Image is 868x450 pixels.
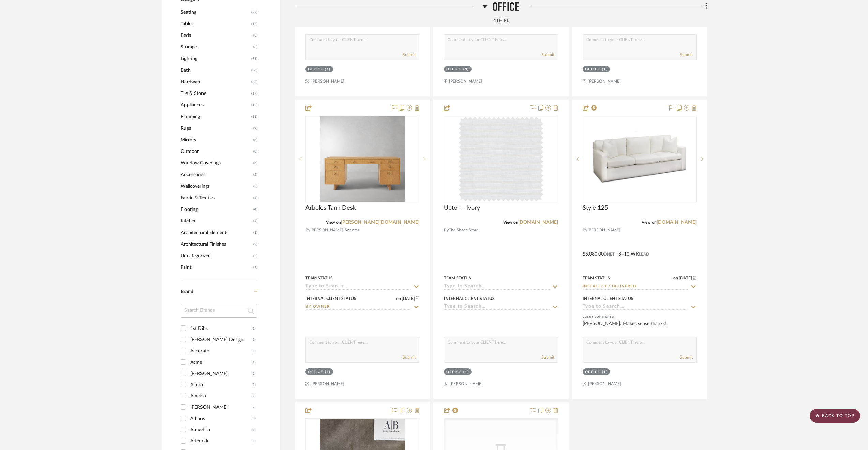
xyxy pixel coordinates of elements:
span: (2) [253,239,257,250]
span: (22) [251,76,257,87]
span: The Shade Store [449,227,478,233]
span: Accessories [181,169,252,180]
div: Team Status [444,275,471,281]
div: Artemide [190,436,252,447]
div: Accurate [190,346,252,357]
div: (1) [252,424,256,435]
span: (36) [251,65,257,76]
span: By [305,227,310,233]
span: Style 125 [583,204,608,212]
div: Office [308,369,323,375]
img: Arboles Tank Desk [320,116,405,202]
div: (1) [252,368,256,379]
span: on [396,296,401,301]
button: Submit [541,354,554,360]
a: [DOMAIN_NAME] [657,220,697,225]
button: Submit [680,354,693,360]
span: (1) [253,262,257,273]
span: View on [326,220,341,224]
div: (1) [252,334,256,345]
span: [DATE] [678,276,693,280]
span: (3) [253,227,257,238]
div: 0 [583,116,696,202]
span: (5) [253,181,257,192]
span: Brand [181,289,193,294]
div: (1) [252,346,256,357]
div: Team Status [305,275,333,281]
span: Storage [181,41,252,53]
div: (1) [252,436,256,447]
div: Acme [190,357,252,368]
span: Kitchen [181,215,252,227]
div: Arhaus [190,413,252,424]
span: (4) [253,204,257,215]
div: (1) [252,357,256,368]
div: Office [446,67,462,72]
img: Upton - Ivory [458,116,543,202]
div: Altura [190,379,252,390]
input: Type to Search… [444,284,550,290]
span: Plumbing [181,111,250,122]
scroll-to-top-button: BACK TO TOP [810,409,860,423]
span: Arboles Tank Desk [305,204,356,212]
div: [PERSON_NAME] Designs [190,334,252,345]
div: Internal Client Status [305,295,356,302]
div: Internal Client Status [444,295,495,302]
span: By [583,227,587,233]
input: Type to Search… [305,284,411,290]
span: (98) [251,53,257,64]
span: Architectural Finishes [181,238,252,250]
span: (8) [253,134,257,145]
div: Office [585,67,600,72]
span: (2) [253,250,257,261]
a: [DOMAIN_NAME] [518,220,558,225]
span: Tables [181,18,250,30]
span: Architectural Elements [181,227,252,238]
span: Fabric & Textiles [181,192,252,204]
span: Mirrors [181,134,252,146]
div: Armadillo [190,424,252,435]
span: Bath [181,64,250,76]
a: [PERSON_NAME][DOMAIN_NAME] [341,220,419,225]
span: Wallcoverings [181,180,252,192]
span: (12) [251,18,257,29]
button: Submit [403,354,416,360]
span: (9) [253,123,257,134]
img: Style 125 [583,124,696,194]
div: 1st Dibs [190,323,252,334]
div: Office [308,67,323,72]
span: (17) [251,88,257,99]
span: Paint [181,262,252,273]
span: (4) [253,192,257,203]
span: (5) [253,169,257,180]
span: Hardware [181,76,250,88]
span: (11) [251,111,257,122]
div: (4) [252,413,256,424]
div: Ameico [190,391,252,402]
div: [PERSON_NAME] [190,402,252,413]
span: By [444,227,449,233]
div: (1) [325,369,331,375]
span: (22) [251,7,257,18]
span: View on [503,220,518,224]
div: (1) [325,67,331,72]
span: Window Coverings [181,157,252,169]
div: [PERSON_NAME]: Makes sense thanks!! [583,320,697,334]
span: (12) [251,100,257,111]
span: (8) [253,30,257,41]
input: Type to Search… [305,304,411,310]
span: on [673,276,678,280]
div: [PERSON_NAME] [190,368,252,379]
span: (8) [253,146,257,157]
span: Outdoor [181,146,252,157]
div: (7) [252,402,256,413]
span: [PERSON_NAME] [587,227,620,233]
input: Type to Search… [583,284,688,290]
span: Uncategorized [181,250,252,262]
div: (1) [602,369,608,375]
div: 4TH FL [295,17,707,25]
input: Type to Search… [444,304,550,310]
div: (1) [602,67,608,72]
span: [DATE] [401,296,416,301]
span: Tile & Stone [181,88,250,99]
